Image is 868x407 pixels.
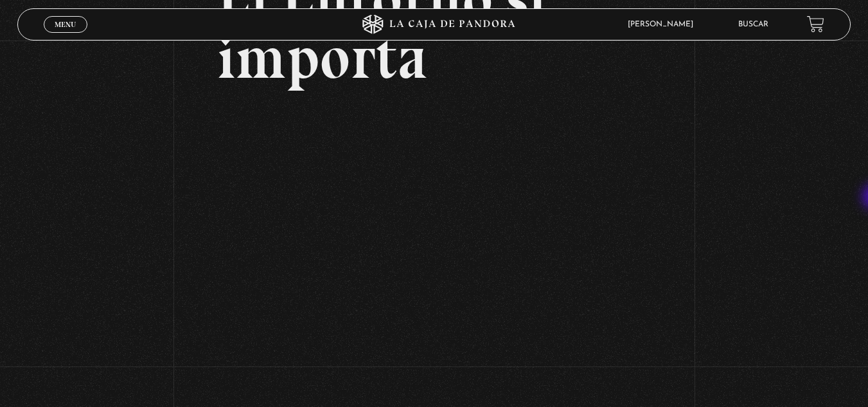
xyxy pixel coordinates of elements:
a: View your shopping cart [807,15,824,33]
a: Buscar [738,21,768,28]
span: Menu [55,21,76,28]
iframe: Dailymotion video player – El entorno si Afecta Live (95) [217,107,650,350]
span: Cerrar [50,31,80,40]
span: [PERSON_NAME] [621,21,706,28]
